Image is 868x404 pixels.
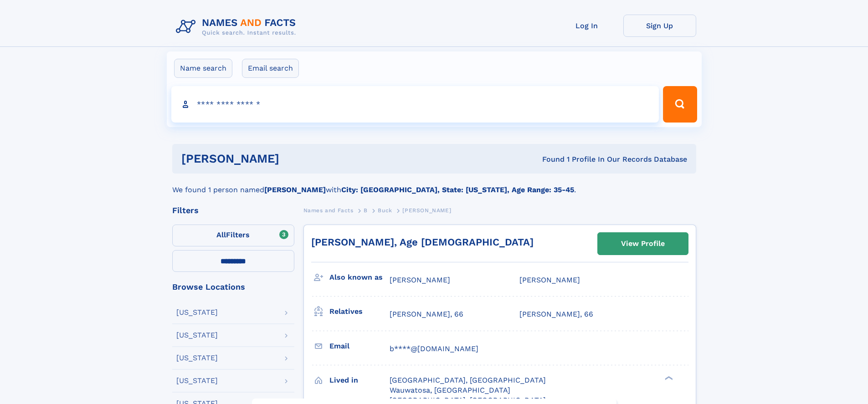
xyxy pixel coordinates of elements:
[174,59,232,78] label: Name search
[411,154,687,164] div: Found 1 Profile In Our Records Database
[378,207,392,214] span: Buck
[216,230,226,239] span: All
[172,174,696,195] div: We found 1 person named with .
[176,354,218,362] div: [US_STATE]
[341,185,574,194] b: City: [GEOGRAPHIC_DATA], State: [US_STATE], Age Range: 35-45
[390,376,546,384] span: [GEOGRAPHIC_DATA], [GEOGRAPHIC_DATA]
[242,59,299,78] label: Email search
[598,233,688,255] a: View Profile
[264,185,326,194] b: [PERSON_NAME]
[519,276,580,284] span: [PERSON_NAME]
[390,309,463,319] a: [PERSON_NAME], 66
[390,276,450,284] span: [PERSON_NAME]
[329,338,390,354] h3: Email
[621,233,665,254] div: View Profile
[329,373,390,388] h3: Lived in
[172,225,294,246] label: Filters
[311,236,534,248] a: [PERSON_NAME], Age [DEMOGRAPHIC_DATA]
[364,207,368,214] span: B
[176,309,218,316] div: [US_STATE]
[519,309,593,319] a: [PERSON_NAME], 66
[378,205,392,216] a: Buck
[329,270,390,285] h3: Also known as
[172,283,294,291] div: Browse Locations
[176,332,218,339] div: [US_STATE]
[663,375,673,381] div: ❯
[172,15,303,39] img: Logo Names and Facts
[364,205,368,216] a: B
[550,15,623,37] a: Log In
[402,207,451,214] span: [PERSON_NAME]
[181,153,411,164] h1: [PERSON_NAME]
[303,205,354,216] a: Names and Facts
[623,15,696,37] a: Sign Up
[663,86,697,123] button: Search Button
[390,386,510,394] span: Wauwatosa, [GEOGRAPHIC_DATA]
[171,86,659,123] input: search input
[176,377,218,384] div: [US_STATE]
[172,206,294,215] div: Filters
[329,304,390,319] h3: Relatives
